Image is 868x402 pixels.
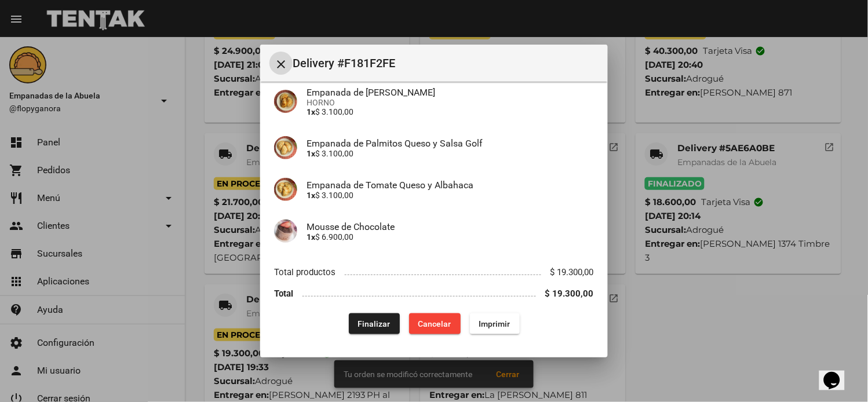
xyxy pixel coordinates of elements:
h4: Empanada de [PERSON_NAME] [307,87,594,98]
p: $ 3.100,00 [307,107,594,116]
span: Finalizar [358,319,391,328]
span: Delivery #F181F2FE [293,54,599,72]
h4: Empanada de Palmitos Queso y Salsa Golf [307,138,594,149]
p: $ 3.100,00 [307,191,594,200]
button: Imprimir [470,313,520,334]
iframe: chat widget [819,356,856,390]
b: 1x [307,149,315,158]
span: Imprimir [479,319,510,328]
span: HORNO [307,98,594,107]
img: b2392df3-fa09-40df-9618-7e8db6da82b5.jpg [274,178,297,201]
span: Cancelar [418,319,451,328]
b: 1x [307,191,315,200]
li: Total productos $ 19.300,00 [274,261,594,283]
b: 1x [307,107,315,116]
img: a24e9ded-1502-452b-8d53-61c30c38cdc6.jpg [274,220,297,243]
b: 1x [307,232,315,242]
button: Finalizar [349,313,400,334]
img: 23889947-f116-4e8f-977b-138207bb6e24.jpg [274,136,297,159]
button: Cerrar [269,52,293,75]
img: f753fea7-0f09-41b3-9a9e-ddb84fc3b359.jpg [274,90,297,113]
li: Total $ 19.300,00 [274,283,594,304]
h4: Empanada de Tomate Queso y Albahaca [307,180,594,191]
h4: Mousse de Chocolate [307,221,594,232]
p: $ 3.100,00 [307,149,594,158]
mat-icon: Cerrar [274,57,288,71]
button: Cancelar [409,313,461,334]
p: $ 6.900,00 [307,232,594,242]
